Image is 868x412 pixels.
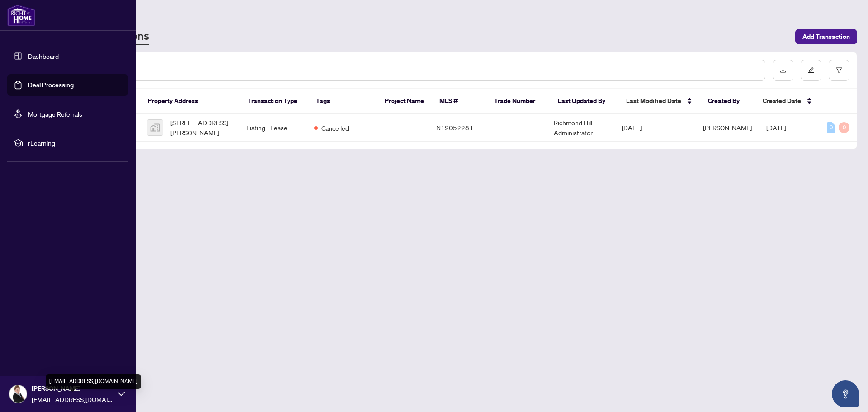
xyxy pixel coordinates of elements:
[377,89,432,114] th: Project Name
[773,60,793,81] button: download
[9,385,27,403] img: Profile Icon
[375,114,429,142] td: -
[141,89,241,114] th: Property Address
[626,96,681,106] span: Last Modified Date
[241,89,309,114] th: Transaction Type
[703,123,752,132] span: [PERSON_NAME]
[432,89,487,114] th: MLS #
[622,123,642,132] span: [DATE]
[766,123,786,132] span: [DATE]
[551,89,619,114] th: Last Updated By
[487,89,551,114] th: Trade Number
[829,60,849,81] button: filter
[801,60,821,81] button: edit
[309,89,377,114] th: Tags
[483,114,547,142] td: -
[28,81,74,89] a: Deal Processing
[28,138,122,148] span: rLearning
[46,374,141,389] div: [EMAIL_ADDRESS][DOMAIN_NAME]
[836,67,842,73] span: filter
[619,89,701,114] th: Last Modified Date
[7,5,35,26] img: logo
[802,29,850,44] span: Add Transaction
[239,114,307,142] td: Listing - Lease
[701,89,755,114] th: Created By
[436,123,473,132] span: N12052281
[321,123,349,133] span: Cancelled
[839,122,849,133] div: 0
[808,67,814,73] span: edit
[832,380,859,407] button: Open asap
[763,96,801,106] span: Created Date
[28,52,59,60] a: Dashboard
[32,384,113,393] span: [PERSON_NAME]
[755,89,819,114] th: Created Date
[28,110,82,118] a: Mortgage Referrals
[147,120,163,135] img: thumbnail-img
[780,67,786,73] span: download
[170,118,232,137] span: [STREET_ADDRESS][PERSON_NAME]
[547,114,614,142] td: Richmond Hill Administrator
[827,122,835,133] div: 0
[795,29,857,44] button: Add Transaction
[32,394,113,404] span: [EMAIL_ADDRESS][DOMAIN_NAME]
